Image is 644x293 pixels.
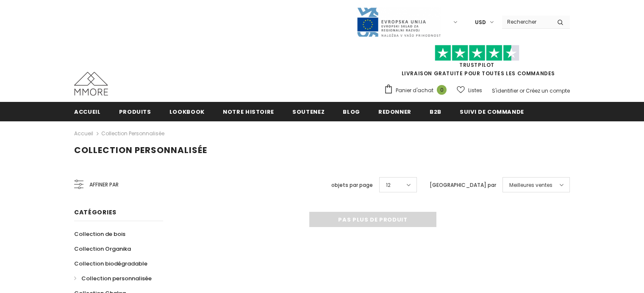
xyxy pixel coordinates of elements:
[430,102,441,121] a: B2B
[74,129,93,139] a: Accueil
[460,108,524,116] span: Suivi de commande
[435,45,519,61] img: Faites confiance aux étoiles pilotes
[386,181,391,189] span: 12
[430,181,496,189] label: [GEOGRAPHIC_DATA] par
[502,16,551,28] input: Search Site
[430,108,441,116] span: B2B
[292,108,325,116] span: soutenez
[119,102,151,121] a: Produits
[396,86,433,95] span: Panier d'achat
[74,102,101,121] a: Accueil
[468,86,482,95] span: Listes
[437,85,447,95] span: 0
[378,102,411,121] a: Redonner
[292,102,325,121] a: soutenez
[492,87,518,94] a: S'identifier
[74,227,125,241] a: Collection de bois
[89,180,119,189] span: Affiner par
[459,61,494,68] a: TrustPilot
[74,208,117,216] span: Catégories
[74,72,108,96] img: Cas MMORE
[457,83,482,98] a: Listes
[343,108,360,116] span: Blog
[460,102,524,121] a: Suivi de commande
[331,181,373,189] label: objets par page
[74,108,101,116] span: Accueil
[509,181,552,189] span: Meilleures ventes
[356,7,441,38] img: Javni Razpis
[101,130,164,137] a: Collection personnalisée
[74,271,152,286] a: Collection personnalisée
[81,274,152,282] span: Collection personnalisée
[526,87,570,94] a: Créez un compte
[384,49,570,77] span: LIVRAISON GRATUITE POUR TOUTES LES COMMANDES
[223,102,274,121] a: Notre histoire
[378,108,411,116] span: Redonner
[223,108,274,116] span: Notre histoire
[74,144,207,156] span: Collection personnalisée
[74,230,125,238] span: Collection de bois
[74,260,147,268] span: Collection biodégradable
[74,256,147,271] a: Collection biodégradable
[384,84,451,97] a: Panier d'achat 0
[74,241,131,256] a: Collection Organika
[119,108,151,116] span: Produits
[169,102,205,121] a: Lookbook
[169,108,205,116] span: Lookbook
[356,18,441,25] a: Javni Razpis
[519,87,525,94] span: or
[475,18,486,27] span: USD
[74,245,131,253] span: Collection Organika
[343,102,360,121] a: Blog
